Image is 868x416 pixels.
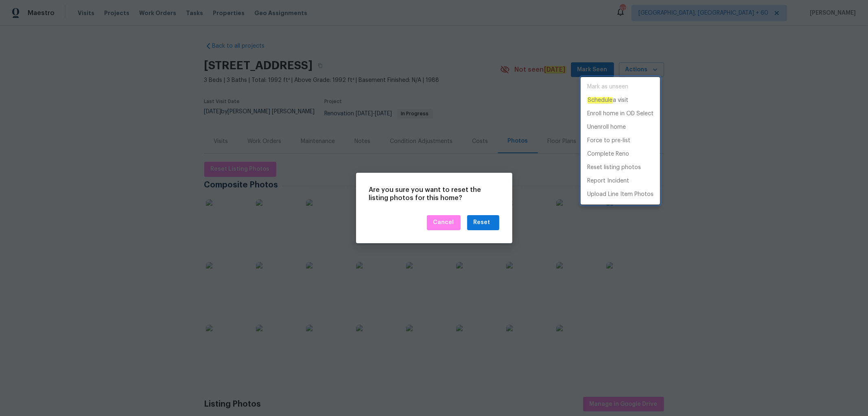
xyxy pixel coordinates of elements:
p: Upload Line Item Photos [587,190,654,199]
p: Unenroll home [587,123,626,132]
p: Report Incident [587,177,629,185]
p: Force to pre-list [587,136,630,145]
em: Schedule [587,97,613,103]
p: Reset listing photos [587,163,641,172]
p: Complete Reno [587,150,629,158]
p: Enroll home in OD Select [587,110,654,118]
p: a visit [587,96,628,105]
